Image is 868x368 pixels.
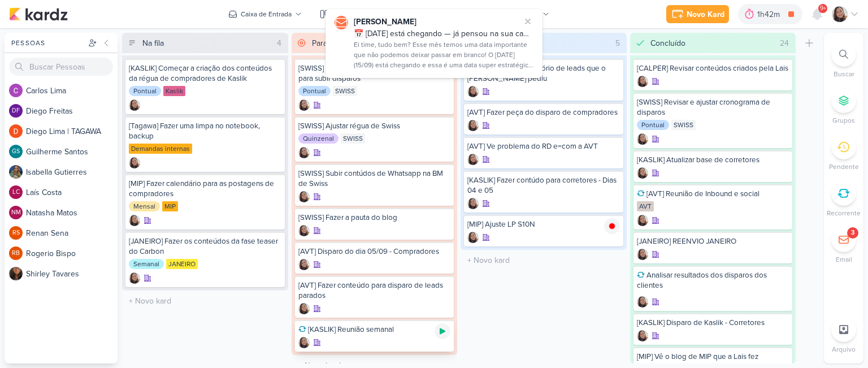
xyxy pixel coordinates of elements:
[467,86,479,97] img: Sharlene Khoury
[129,215,140,226] div: Criador(a): Sharlene Khoury
[851,228,854,237] div: 3
[26,125,118,137] div: D i e g o L i m a | T A G A W A
[637,189,789,199] div: [AVT] Reunião de Inbound e social
[637,330,648,341] div: Criador(a): Sharlene Khoury
[467,232,479,243] img: Sharlene Khoury
[467,107,620,118] div: [AVT] Fazer peça do disparo de compradores
[162,201,178,211] div: MIP
[298,121,451,131] div: [SWISS] Ajustar régua de Swiss
[467,198,479,209] div: Criador(a): Sharlene Khoury
[836,254,852,265] p: Email
[341,133,365,144] div: SWISS
[637,270,789,291] div: Analisar resultados dos disparos dos clientes
[272,37,286,49] div: 4
[129,121,281,141] div: [Tagawa] Fazer uma limpa no notebook, backup
[832,344,856,354] p: Arquivo
[687,8,724,20] div: Novo Kard
[298,259,310,270] div: Criador(a): Sharlene Khoury
[467,154,479,165] div: Criador(a): Sharlene Khoury
[467,198,479,209] img: Sharlene Khoury
[9,124,23,138] img: Diego Lima | TAGAWA
[129,86,161,96] div: Pontual
[637,249,648,260] img: Sharlene Khoury
[832,6,848,22] img: Sharlene Khoury
[467,175,620,196] div: [KASLIK] Fazer contúdo para corretores - Dias 04 e 05
[129,144,192,154] div: Demandas internas
[637,167,648,179] div: Criador(a): Sharlene Khoury
[26,187,118,198] div: L a í s C o s t a
[820,4,826,13] span: 9+
[129,236,281,257] div: [JANEIRO] Fazer os conteúdos da fase teaser do Carbon
[637,352,789,362] div: [MIP] Vê o blog de MIP que a Lais fez
[12,189,20,196] p: LC
[829,162,859,172] p: Pendente
[637,236,789,246] div: [JANEIRO] REENVIO JANEIRO
[637,296,648,308] div: Criador(a): Sharlene Khoury
[12,108,20,114] p: DF
[637,249,648,260] div: Criador(a): Sharlene Khoury
[435,323,450,339] div: Ligar relógio
[9,104,23,118] div: Diego Freitas
[298,337,310,348] div: Criador(a): Sharlene Khoury
[467,120,479,131] img: Sharlene Khoury
[12,149,20,155] p: GS
[637,76,648,87] div: Criador(a): Sharlene Khoury
[467,141,620,151] div: [AVT] Ve problema do RD e=com a AVT
[298,337,310,348] img: Sharlene Khoury
[298,99,310,111] img: Sharlene Khoury
[9,165,23,179] img: Isabella Gutierres
[298,86,331,96] div: Pontual
[26,166,118,178] div: I s a b e l l a G u t i e r r e s
[298,303,310,314] img: Sharlene Khoury
[467,63,620,84] div: [KASLIK] Atualizar relatório de leads que o Otávio pediu
[637,133,648,145] img: Sharlene Khoury
[666,5,729,23] button: Novo Kard
[298,147,310,158] img: Sharlene Khoury
[354,28,533,40] div: 📅 [DATE] está chegando — já pensou na sua campanha?
[824,42,863,79] li: Ctrl + F
[637,167,648,179] img: Sharlene Khoury
[129,99,140,111] img: Sharlene Khoury
[129,215,140,226] img: Sharlene Khoury
[12,250,20,257] p: RB
[12,230,20,236] p: RS
[467,120,479,131] div: Criador(a): Sharlene Khoury
[298,191,310,202] img: Sharlene Khoury
[26,105,118,117] div: D i e g o F r e i t a s
[129,99,140,111] div: Criador(a): Sharlene Khoury
[671,120,696,130] div: SWISS
[9,267,23,280] img: Shirley Tavares
[463,252,624,269] input: + Novo kard
[298,168,451,189] div: [SWISS] Subir contúdos de Whatsapp na BM de Swiss
[298,225,310,236] div: Criador(a): Sharlene Khoury
[827,208,861,218] p: Recorrente
[9,38,86,48] div: Pessoas
[467,219,620,230] div: [MIP] Ajuste LP S10N
[129,259,164,269] div: Semanal
[467,86,479,97] div: Criador(a): Sharlene Khoury
[611,37,624,49] div: 5
[163,86,185,96] div: Kaslik
[637,296,648,308] img: Sharlene Khoury
[637,330,648,341] img: Sharlene Khoury
[354,40,533,71] div: Ei time, tudo bem? Esse mês temos uma data importante que não podemos deixar passar em branco! O ...
[9,206,23,219] div: Natasha Matos
[129,179,281,199] div: [MIP] Fazer calendário para as postagens de compradores
[26,85,118,97] div: C a r l o s L i m a
[757,8,783,20] div: 1h42m
[467,154,479,165] img: Sharlene Khoury
[298,324,451,335] div: [KASLIK] Reunião semanal
[834,69,854,79] p: Buscar
[9,145,23,158] div: Guilherme Santos
[26,146,118,158] div: G u i l h e r m e S a n t o s
[129,272,140,284] img: Sharlene Khoury
[832,115,855,125] p: Grupos
[298,63,451,84] div: [SWISS] Fazer doc de passo a passo do FFID para subir disparos
[26,248,118,259] div: R o g e r i o B i s p o
[637,201,654,211] div: AVT
[26,227,118,239] div: R e n a n S e n a
[26,268,118,280] div: S h i r l e y T a v a r e s
[637,318,789,328] div: [KASLIK] Disparo de Kaslik - Corretores
[298,246,451,257] div: [AVT] Disparo do dia 05/09 - Compradores
[775,37,793,49] div: 24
